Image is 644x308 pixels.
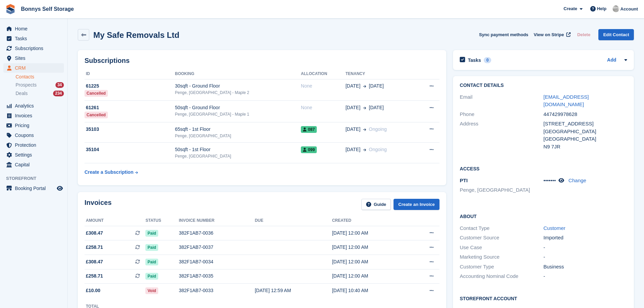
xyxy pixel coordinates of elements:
a: Preview store [56,184,64,192]
span: [DATE] [369,82,384,90]
div: Cancelled [85,112,108,118]
a: menu [3,101,64,111]
a: menu [3,184,64,193]
th: Booking [175,69,301,79]
span: £258.71 [86,273,103,280]
th: ID [85,69,175,79]
span: Home [15,24,55,33]
div: 50sqft - 1st Floor [175,146,301,153]
a: menu [3,131,64,140]
a: Customer [544,225,566,231]
span: Paid [145,273,158,280]
a: Bonnys Self Storage [18,3,76,15]
span: Create [564,5,577,12]
span: [DATE] [345,82,360,90]
div: Address [460,120,543,150]
span: Ongoing [369,147,387,152]
div: 61261 [85,104,175,111]
div: 382F1AB7-0035 [179,273,255,280]
div: Contact Type [460,224,543,232]
span: [DATE] [369,104,384,111]
a: menu [3,160,64,169]
button: Sync payment methods [479,29,528,40]
button: Delete [574,29,593,40]
span: Coupons [15,131,55,140]
div: None [301,82,345,90]
div: 50sqft - Ground Floor [175,104,301,111]
div: [GEOGRAPHIC_DATA] [544,135,627,143]
span: Subscriptions [15,44,55,53]
div: 234 [53,91,64,96]
a: Deals 234 [16,90,64,97]
div: 382F1AB7-0033 [179,287,255,294]
span: Void [145,287,158,294]
img: stora-icon-8386f47178a22dfd0bd8f6a31ec36ba5ce8667c1dd55bd0f319d3a0aa187defe.svg [5,4,16,14]
h2: Access [460,165,627,172]
div: Imported [544,234,627,242]
span: Pricing [15,121,55,130]
div: 382F1AB7-0036 [179,230,255,237]
h2: Storefront Account [460,295,627,302]
div: 382F1AB7-0034 [179,258,255,265]
img: James Bonny [613,5,619,12]
span: £10.00 [86,287,100,294]
div: Business [544,263,627,271]
div: - [544,244,627,252]
div: Create a Subscription [85,169,134,176]
a: menu [3,150,64,160]
span: Help [597,5,606,12]
a: Prospects 34 [16,81,64,89]
li: Penge, [GEOGRAPHIC_DATA] [460,186,543,194]
span: [DATE] [345,146,360,153]
th: Due [255,215,332,226]
h2: Invoices [85,199,112,210]
div: [DATE] 12:59 AM [255,287,332,294]
div: Penge, [GEOGRAPHIC_DATA] - Maple 2 [175,90,301,96]
span: Settings [15,150,55,160]
div: Penge, [GEOGRAPHIC_DATA] [175,133,301,139]
span: 087 [301,126,317,133]
a: menu [3,53,64,63]
span: Paid [145,244,158,251]
div: 382F1AB7-0037 [179,244,255,251]
a: Create an Invoice [393,199,439,210]
div: Phone [460,111,543,118]
h2: Subscriptions [85,57,439,65]
a: menu [3,24,64,33]
div: Accounting Nominal Code [460,273,543,280]
h2: Contact Details [460,83,627,88]
th: Created [332,215,409,226]
div: 61225 [85,82,175,90]
div: [DATE] 10:40 AM [332,287,409,294]
span: Invoices [15,111,55,120]
a: [EMAIL_ADDRESS][DOMAIN_NAME] [544,94,589,108]
div: None [301,104,345,111]
span: £258.71 [86,244,103,251]
span: CRM [15,63,55,73]
span: £308.47 [86,258,103,265]
span: Tasks [15,34,55,43]
div: Email [460,93,543,109]
div: 34 [55,82,64,88]
span: Account [620,6,638,13]
a: Change [569,177,587,183]
div: Customer Type [460,263,543,271]
div: [DATE] 12:00 AM [332,273,409,280]
div: Marketing Source [460,253,543,261]
span: Protection [15,140,55,150]
a: menu [3,121,64,130]
a: View on Stripe [531,29,572,40]
a: menu [3,34,64,43]
a: menu [3,140,64,150]
span: Capital [15,160,55,169]
div: Customer Source [460,234,543,242]
span: Analytics [15,101,55,111]
a: menu [3,111,64,120]
th: Invoice number [179,215,255,226]
div: [GEOGRAPHIC_DATA] [544,128,627,136]
span: Paid [145,259,158,265]
a: Edit Contact [598,29,634,40]
span: £308.47 [86,230,103,237]
div: Penge, [GEOGRAPHIC_DATA] - Maple 1 [175,111,301,117]
span: Deals [16,90,28,97]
